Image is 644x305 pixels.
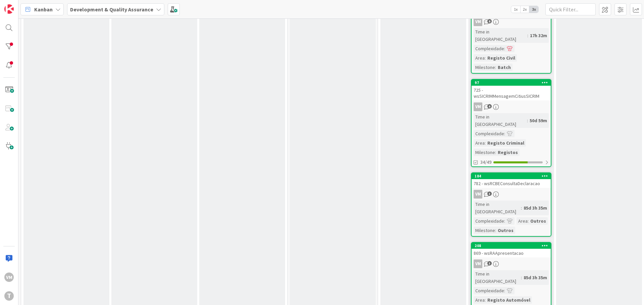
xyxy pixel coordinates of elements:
[486,54,517,62] div: Registo Civil
[504,217,505,225] span: :
[474,149,495,156] div: Milestone
[495,227,496,234] span: :
[495,64,496,71] span: :
[485,54,486,62] span: :
[511,6,520,13] span: 1x
[472,17,551,26] div: VM
[474,287,504,294] div: Complexidade
[4,4,14,14] img: Visit kanbanzone.com
[545,3,596,15] input: Quick Filter...
[517,217,528,225] div: Area
[475,174,551,178] div: 184
[485,296,486,304] span: :
[475,80,551,85] div: 97
[472,173,551,188] div: 184782 - wsRCBEConsultaDeclaracao
[522,274,549,281] div: 85d 3h 35m
[474,296,485,304] div: Area
[504,45,505,52] span: :
[474,113,527,128] div: Time in [GEOGRAPHIC_DATA]
[472,243,551,257] div: 208869 - wsRAApresentacao
[474,217,504,225] div: Complexidade
[528,217,529,225] span: :
[522,204,549,212] div: 85d 3h 35m
[472,102,551,111] div: VM
[474,102,482,111] div: VM
[472,80,551,86] div: 97
[496,64,513,71] div: Batch
[521,274,522,281] span: :
[472,86,551,100] div: 725 - wsSICRIMMensagemCitiusSICRIM
[474,45,504,52] div: Complexidade
[486,139,526,147] div: Registo Criminal
[480,159,491,166] span: 34/49
[529,6,538,13] span: 3x
[4,273,14,282] div: VM
[34,5,53,13] span: Kanban
[474,190,482,199] div: VM
[70,6,153,13] b: Development & Quality Assurance
[472,243,551,249] div: 208
[495,149,496,156] span: :
[527,117,528,124] span: :
[472,190,551,199] div: VM
[496,227,515,234] div: Outros
[471,79,551,167] a: 97725 - wsSICRIMMensagemCitiusSICRIMVMTime in [GEOGRAPHIC_DATA]:50d 59mComplexidade:Area:Registo ...
[486,296,532,304] div: Registo Automóvel
[474,201,521,215] div: Time in [GEOGRAPHIC_DATA]
[487,192,492,196] span: 3
[485,139,486,147] span: :
[474,28,527,43] div: Time in [GEOGRAPHIC_DATA]
[472,173,551,179] div: 184
[521,204,522,212] span: :
[529,217,548,225] div: Outros
[472,80,551,100] div: 97725 - wsSICRIMMensagemCitiusSICRIM
[474,54,485,62] div: Area
[474,130,504,137] div: Complexidade
[528,117,549,124] div: 50d 59m
[487,261,492,265] span: 3
[496,149,520,156] div: Registos
[487,19,492,23] span: 8
[504,287,505,294] span: :
[471,172,551,237] a: 184782 - wsRCBEConsultaDeclaracaoVMTime in [GEOGRAPHIC_DATA]:85d 3h 35mComplexidade:Area:OutrosMi...
[475,243,551,248] div: 208
[4,291,14,301] div: T
[474,227,495,234] div: Milestone
[504,130,505,137] span: :
[527,32,528,39] span: :
[474,17,482,26] div: VM
[474,270,521,285] div: Time in [GEOGRAPHIC_DATA]
[474,139,485,147] div: Area
[474,259,482,268] div: VM
[472,259,551,268] div: VM
[487,104,492,108] span: 6
[520,6,529,13] span: 2x
[472,249,551,257] div: 869 - wsRAApresentacao
[472,179,551,188] div: 782 - wsRCBEConsultaDeclaracao
[528,32,549,39] div: 17h 32m
[474,64,495,71] div: Milestone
